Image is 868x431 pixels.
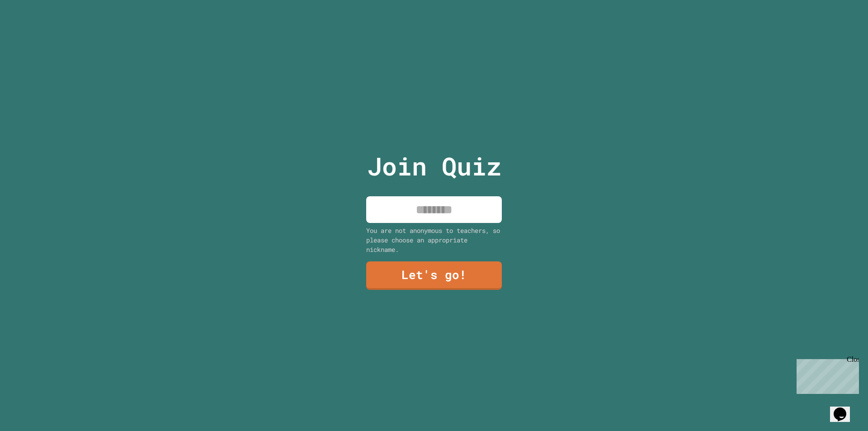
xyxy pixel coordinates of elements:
[366,261,502,290] a: Let's go!
[830,395,859,422] iframe: chat widget
[793,355,859,394] iframe: chat widget
[367,147,501,185] p: Join Quiz
[366,226,502,254] div: You are not anonymous to teachers, so please choose an appropriate nickname.
[4,4,62,57] div: Chat with us now!Close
